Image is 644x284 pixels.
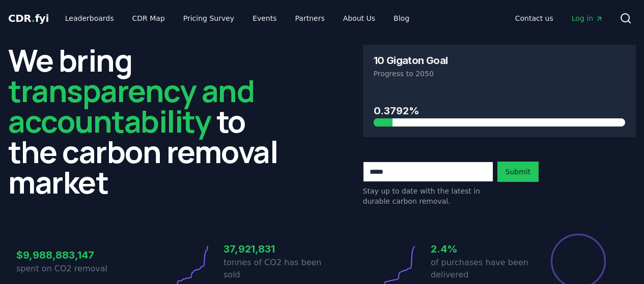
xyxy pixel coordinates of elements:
h2: We bring to the carbon removal market [8,45,282,197]
h3: 0.3792% [374,103,626,118]
span: CDR fyi [8,12,49,24]
a: About Us [335,9,383,27]
nav: Main [507,9,611,27]
a: Pricing Survey [175,9,242,27]
h3: 10 Gigaton Goal [374,55,448,66]
a: Blog [385,9,417,27]
nav: Main [57,9,417,27]
span: Log in [572,13,603,23]
a: CDR.fyi [8,11,49,25]
span: . [32,12,35,24]
h3: $9,988,883,147 [16,247,115,263]
a: Leaderboards [57,9,122,27]
h3: 37,921,831 [223,241,322,257]
a: Partners [287,9,333,27]
a: Events [244,9,285,27]
button: Submit [497,162,539,182]
p: Progress to 2050 [374,69,626,79]
a: CDR Map [124,9,173,27]
p: Stay up to date with the latest in durable carbon removal. [363,186,493,206]
span: transparency and accountability [8,70,254,142]
h3: 2.4% [431,241,529,257]
a: Contact us [507,9,562,27]
p: of purchases have been delivered [431,257,529,281]
p: tonnes of CO2 has been sold [223,257,322,281]
p: spent on CO2 removal [16,263,115,275]
a: Log in [564,9,611,27]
